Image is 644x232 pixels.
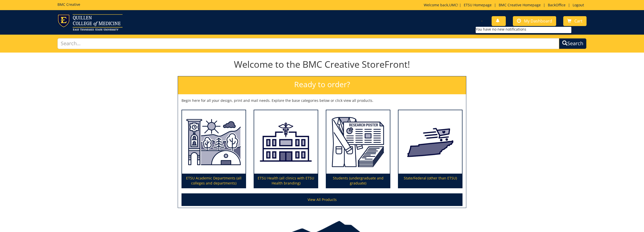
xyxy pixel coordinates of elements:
p: Welcome back, ! | | | | [424,3,587,8]
h5: BMC Creative [57,3,80,6]
a: BMC Creative Homepage [496,3,543,7]
a: BackOffice [545,3,568,7]
li: You have no new notifications [476,27,571,32]
a: ETSU Health (all clinics with ETSU Health branding) [254,110,318,188]
a: Cart [563,16,587,26]
h2: Ready to order? [178,76,466,94]
a: ETSU Homepage [461,3,494,7]
img: ETSU Academic Departments (all colleges and departments) [182,110,246,174]
p: ETSU Academic Departments (all colleges and departments) [182,174,246,188]
span: Cart [574,18,582,24]
a: ETSU Academic Departments (all colleges and departments) [182,110,246,188]
h1: Welcome to the BMC Creative StoreFront! [178,59,466,69]
button: Search [559,38,587,49]
input: Search... [57,38,559,49]
p: ETSU Health (all clinics with ETSU Health branding) [254,174,318,188]
p: State/Federal (other than ETSU) [398,174,462,188]
a: Logout [570,3,587,7]
span: My Dashboard [524,18,552,24]
img: ETSU logo [57,14,123,31]
a: Students (undergraduate and graduate) [326,110,390,188]
p: Begin here for all your design, print and mail needs. Explore the base categories below or click ... [182,98,462,103]
p: Students (undergraduate and graduate) [326,174,390,188]
a: State/Federal (other than ETSU) [398,110,462,188]
img: Students (undergraduate and graduate) [326,110,390,174]
img: State/Federal (other than ETSU) [398,110,462,174]
a: My Dashboard [513,16,556,26]
img: ETSU Health (all clinics with ETSU Health branding) [254,110,318,174]
a: View All Products [182,193,462,206]
a: UMC [449,3,457,7]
